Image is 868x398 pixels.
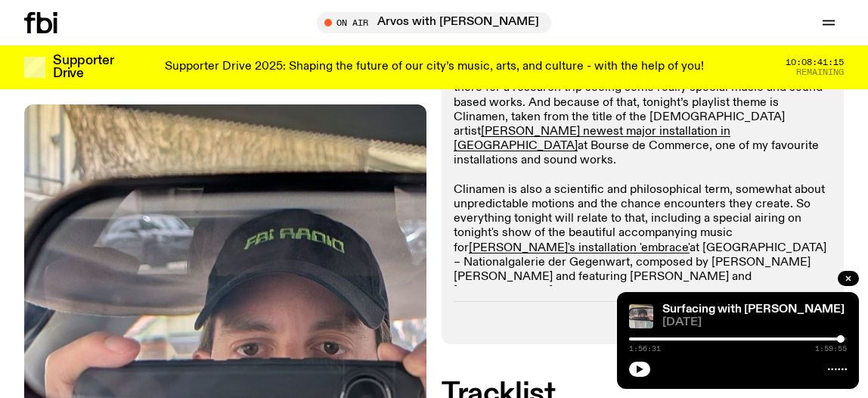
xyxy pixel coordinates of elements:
a: Surfacing with [PERSON_NAME] [662,303,845,316]
span: Remaining [796,68,844,76]
span: 1:59:55 [815,345,847,353]
span: [DATE] [662,317,847,328]
a: [PERSON_NAME] newest major installation in [GEOGRAPHIC_DATA] [454,126,730,152]
p: I’ve just returned from [GEOGRAPHIC_DATA], I was really lucky to be there for a research trip see... [454,67,832,313]
span: 10:08:41:15 [786,58,844,67]
button: On AirArvos with [PERSON_NAME] [317,12,551,33]
p: Supporter Drive 2025: Shaping the future of our city’s music, arts, and culture - with the help o... [165,61,704,74]
h3: Supporter Drive [53,54,113,80]
a: [PERSON_NAME]'s installation 'embrace' [469,242,690,254]
span: 1:56:31 [629,345,661,353]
